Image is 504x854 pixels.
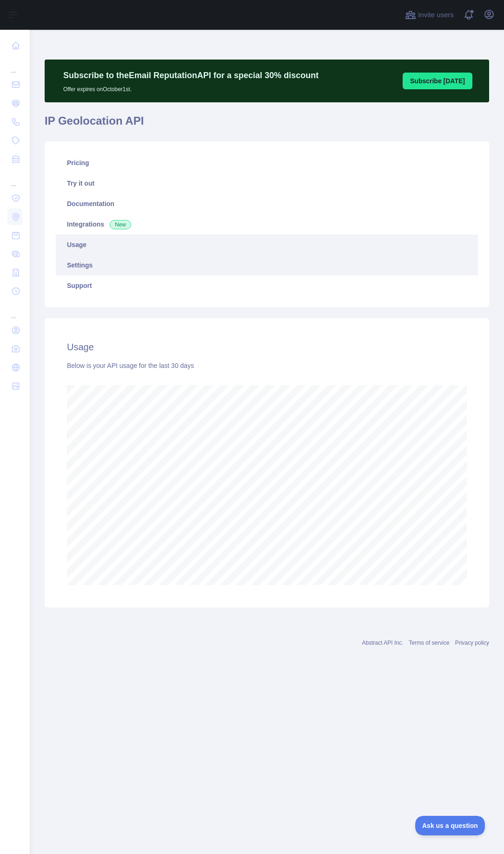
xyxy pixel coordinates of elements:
a: Documentation [56,193,478,214]
h1: IP Geolocation API [45,113,489,136]
a: Settings [56,255,478,275]
a: Privacy policy [455,640,489,646]
div: ... [7,169,22,188]
iframe: Toggle Customer Support [415,816,485,835]
a: Integrations New [56,214,478,234]
button: Subscribe [DATE] [403,73,472,89]
div: Below is your API usage for the last 30 days [67,361,467,370]
div: ... [7,301,22,320]
button: Invite users [403,7,456,22]
p: Subscribe to the Email Reputation API for a special 30 % discount [63,69,318,82]
a: Terms of service [409,640,449,646]
span: New [110,220,131,229]
h2: Usage [67,340,467,354]
p: Offer expires on October 1st. [63,82,318,93]
a: Pricing [56,153,478,173]
a: Abstract API Inc. [362,640,404,646]
div: ... [7,56,22,74]
span: Invite users [418,10,454,20]
a: Try it out [56,173,478,193]
a: Support [56,275,478,296]
a: Usage [56,234,478,255]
